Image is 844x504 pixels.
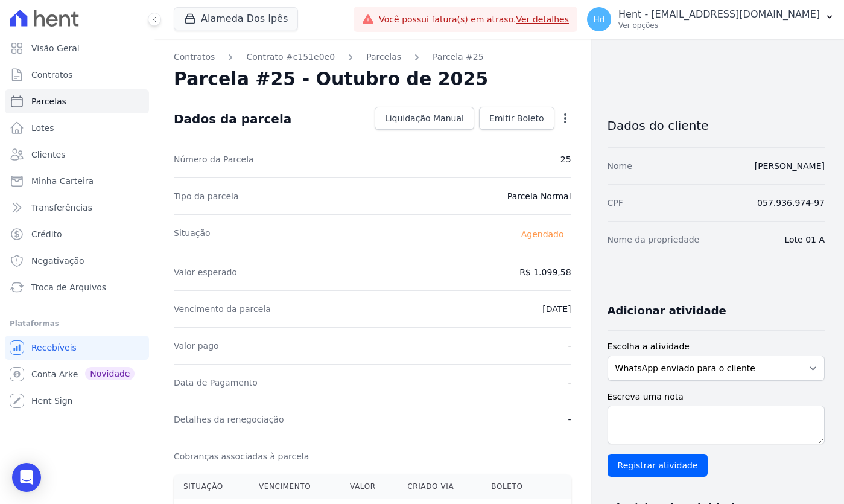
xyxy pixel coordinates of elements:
span: Conta Arke [31,368,78,380]
dt: Vencimento da parcela [174,303,271,315]
dt: Valor esperado [174,266,237,278]
dt: Tipo da parcela [174,190,239,202]
a: Parcelas [5,89,149,113]
span: Hent Sign [31,395,73,407]
span: Visão Geral [31,42,80,54]
label: Escreva uma nota [608,391,825,403]
span: Hd [593,15,604,24]
a: Contrato #c151e0e0 [246,51,335,63]
span: Troca de Arquivos [31,281,106,293]
span: Agendado [514,227,571,241]
dd: Parcela Normal [507,190,571,202]
dt: Valor pago [174,340,219,352]
span: Crédito [31,228,62,240]
label: Escolha a atividade [608,340,825,353]
a: Contratos [5,63,149,87]
dt: Situação [174,227,211,241]
dd: - [568,377,571,389]
div: Plataformas [10,316,144,331]
a: Transferências [5,196,149,220]
dt: Data de Pagamento [174,377,258,389]
p: Ver opções [618,21,820,30]
dd: - [568,340,571,352]
span: Transferências [31,202,92,214]
button: Hd Hent - [EMAIL_ADDRESS][DOMAIN_NAME] Ver opções [577,2,844,36]
a: Parcela #25 [433,51,484,63]
dt: Detalhes da renegociação [174,413,284,426]
dd: R$ 1.099,58 [519,266,571,278]
dt: Número da Parcela [174,153,254,165]
p: Hent - [EMAIL_ADDRESS][DOMAIN_NAME] [618,8,820,21]
a: Clientes [5,142,149,167]
dt: Nome [608,160,632,172]
span: Recebíveis [31,342,77,354]
a: Emitir Boleto [479,107,554,130]
dd: 25 [560,153,571,165]
span: Minha Carteira [31,175,94,187]
a: Ver detalhes [516,14,569,24]
a: Recebíveis [5,336,149,360]
a: Visão Geral [5,36,149,60]
h3: Dados do cliente [608,118,825,133]
a: [PERSON_NAME] [755,161,825,171]
dd: [DATE] [542,303,571,315]
th: Boleto [481,474,546,499]
a: Liquidação Manual [375,107,474,130]
div: Open Intercom Messenger [12,463,41,492]
th: Vencimento [249,474,340,499]
dd: Lote 01 A [784,234,825,246]
th: Criado via [398,474,481,499]
a: Troca de Arquivos [5,275,149,299]
a: Negativação [5,249,149,273]
dd: 057.936.974-97 [757,197,825,209]
th: Valor [340,474,398,499]
a: Hent Sign [5,389,149,413]
span: Parcelas [31,95,66,107]
a: Crédito [5,222,149,246]
input: Registrar atividade [608,454,708,477]
span: Lotes [31,122,54,134]
h2: Parcela #25 - Outubro de 2025 [174,68,488,90]
span: Contratos [31,69,72,81]
a: Conta Arke Novidade [5,362,149,386]
span: Negativação [31,255,84,267]
a: Contratos [174,51,215,63]
th: Situação [174,474,249,499]
a: Minha Carteira [5,169,149,193]
dt: Cobranças associadas à parcela [174,450,309,462]
div: Dados da parcela [174,112,291,126]
span: Novidade [85,367,135,380]
nav: Breadcrumb [174,51,571,63]
h3: Adicionar atividade [608,304,726,318]
span: Clientes [31,148,65,161]
span: Você possui fatura(s) em atraso. [379,13,569,26]
dt: Nome da propriedade [608,234,700,246]
span: Liquidação Manual [385,112,464,124]
dd: - [568,413,571,426]
button: Alameda Dos Ipês [174,7,298,30]
a: Lotes [5,116,149,140]
span: Emitir Boleto [489,112,544,124]
a: Parcelas [366,51,401,63]
dt: CPF [608,197,623,209]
